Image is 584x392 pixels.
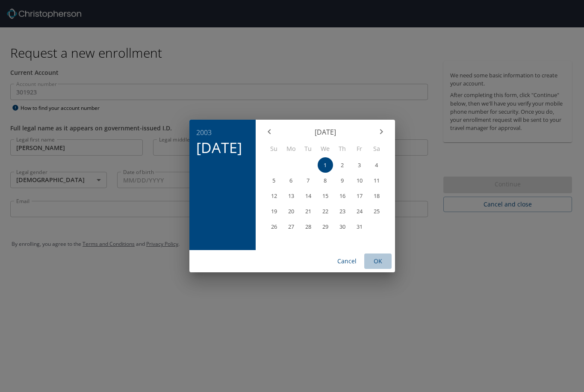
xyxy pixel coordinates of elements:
[318,203,333,219] button: 22
[288,209,294,214] p: 20
[288,224,294,230] p: 27
[283,219,299,234] button: 27
[283,188,299,203] button: 13
[289,178,292,183] p: 6
[341,162,344,168] p: 2
[271,193,277,199] p: 12
[283,203,299,219] button: 20
[369,157,384,173] button: 4
[352,157,367,173] button: 3
[283,144,299,153] span: Mo
[374,209,380,214] p: 25
[266,219,282,234] button: 26
[283,173,299,188] button: 6
[368,256,388,267] span: OK
[305,224,311,230] p: 28
[301,203,316,219] button: 21
[288,193,294,199] p: 13
[266,144,282,153] span: Su
[318,144,333,153] span: We
[374,193,380,199] p: 18
[341,178,344,183] p: 9
[335,203,350,219] button: 23
[339,209,345,214] p: 23
[301,144,316,153] span: Tu
[352,144,367,153] span: Fr
[357,224,363,230] p: 31
[301,219,316,234] button: 28
[307,178,310,183] p: 7
[301,173,316,188] button: 7
[322,224,328,230] p: 29
[333,253,361,269] button: Cancel
[196,139,242,156] button: [DATE]
[357,193,363,199] p: 17
[357,178,363,183] p: 10
[352,219,367,234] button: 31
[301,188,316,203] button: 14
[280,127,371,137] p: [DATE]
[352,173,367,188] button: 10
[339,224,345,230] p: 30
[369,173,384,188] button: 11
[335,219,350,234] button: 30
[272,178,275,183] p: 5
[358,162,361,168] p: 3
[271,224,277,230] p: 26
[374,178,380,183] p: 11
[318,157,333,173] button: 1
[305,193,311,199] p: 14
[318,188,333,203] button: 15
[266,188,282,203] button: 12
[352,203,367,219] button: 24
[335,144,350,153] span: Th
[339,193,345,199] p: 16
[337,256,357,267] span: Cancel
[322,209,328,214] p: 22
[352,188,367,203] button: 17
[369,203,384,219] button: 25
[369,144,384,153] span: Sa
[324,162,327,168] p: 1
[335,157,350,173] button: 2
[266,203,282,219] button: 19
[305,209,311,214] p: 21
[335,188,350,203] button: 16
[335,173,350,188] button: 9
[369,188,384,203] button: 18
[357,209,363,214] p: 24
[364,253,392,269] button: OK
[322,193,328,199] p: 15
[318,173,333,188] button: 8
[196,127,212,139] button: 2003
[271,209,277,214] p: 19
[266,173,282,188] button: 5
[324,178,327,183] p: 8
[375,162,378,168] p: 4
[318,219,333,234] button: 29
